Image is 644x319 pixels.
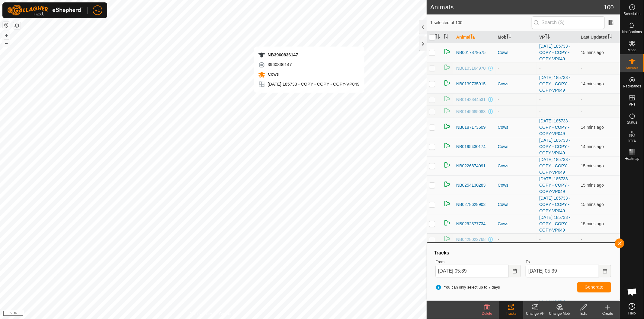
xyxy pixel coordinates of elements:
span: NB0195430174 [456,144,485,150]
th: Last Updated [578,31,620,43]
th: Animal [454,31,495,43]
span: Delete [482,311,492,316]
span: 22 Sept 2025, 5:26 am [581,81,604,86]
div: Tracks [499,311,523,316]
a: [DATE] 185733 - COPY - COPY - COPY-VP049 [539,75,570,93]
span: Schedules [623,12,640,16]
span: NB0103164970 [456,65,485,71]
span: NB0145685083 [456,109,485,115]
button: Choose Date [599,265,611,277]
span: Generate [585,285,604,289]
span: - [581,237,582,242]
span: - [581,66,582,71]
a: [DATE] 185733 - COPY - COPY - COPY-VP049 [539,44,570,61]
a: [DATE] 185733 - COPY - COPY - COPY-VP049 [539,118,570,136]
span: NB0139735915 [456,81,485,87]
div: - [498,236,534,243]
span: 22 Sept 2025, 5:25 am [581,50,604,55]
p-sorticon: Activate to sort [444,35,448,39]
div: NB3960836147 [258,51,359,58]
span: Neckbands [623,84,641,88]
span: 22 Sept 2025, 5:26 am [581,144,604,149]
span: NB0226874091 [456,163,485,169]
a: [DATE] 185733 - COPY - COPY - COPY-VP049 [539,196,570,213]
span: Infra [628,139,636,142]
span: Help [628,311,636,315]
span: NB0292377734 [456,221,485,227]
div: Open chat [623,283,641,301]
span: Mobs [628,48,636,52]
app-display-virtual-paddock-transition: - [539,109,541,114]
span: NB0254130283 [456,182,485,188]
img: Gallagher Logo [7,5,83,16]
img: returning on [444,64,451,71]
span: 100 [604,3,614,12]
span: - [581,109,582,114]
app-display-virtual-paddock-transition: - [539,66,541,71]
span: NB0142344531 [456,96,485,103]
h2: Animals [430,4,604,11]
button: Generate [577,282,611,292]
app-display-virtual-paddock-transition: - [539,237,541,242]
img: returning on [444,219,451,226]
img: returning on [444,95,451,102]
span: Animals [626,66,639,70]
button: Reset Map [3,22,10,29]
a: Help [620,301,644,317]
span: 22 Sept 2025, 5:25 am [581,163,604,168]
span: 22 Sept 2025, 5:25 am [581,183,604,188]
th: VP [537,31,578,43]
div: Edit [572,311,596,316]
th: Mob [495,31,537,43]
div: Cows [498,49,534,56]
img: returning on [444,48,451,55]
p-sorticon: Activate to sort [545,35,550,39]
button: Choose Date [509,265,521,277]
div: Change VP [523,311,547,316]
a: [DATE] 185733 - COPY - COPY - COPY-VP049 [539,215,570,232]
p-sorticon: Activate to sort [470,35,475,39]
img: returning on [444,181,451,188]
span: 22 Sept 2025, 5:25 am [581,221,604,226]
div: Cows [498,163,534,169]
p-sorticon: Activate to sort [506,35,511,39]
a: [DATE] 185733 - COPY - COPY - COPY-VP049 [539,176,570,194]
span: 22 Sept 2025, 5:25 am [581,202,604,207]
img: returning on [444,79,451,87]
span: NB0017879575 [456,49,485,56]
a: [DATE] 185733 - COPY - COPY - COPY-VP049 [539,157,570,175]
div: Cows [498,221,534,227]
div: Cows [498,144,534,150]
div: [DATE] 185733 - COPY - COPY - COPY-VP049 [258,81,359,88]
span: NB0187173509 [456,124,485,131]
a: Privacy Policy [190,311,212,317]
p-sorticon: Activate to sort [607,35,612,39]
span: You can only select up to 7 days [435,284,500,290]
button: Map Layers [13,22,21,29]
span: 22 Sept 2025, 5:26 am [581,125,604,130]
span: NB0428022768 [456,236,485,243]
a: [DATE] 185733 - COPY - COPY - COPY-VP049 [539,138,570,155]
button: – [3,39,10,47]
span: - [581,97,582,102]
span: RC [95,7,101,14]
span: Notifications [622,30,642,34]
input: Search (S) [532,16,605,29]
label: To [526,259,611,265]
span: Cows [266,72,279,77]
span: VPs [629,103,635,106]
img: returning on [444,161,451,169]
div: - [498,65,534,71]
button: + [3,32,10,39]
span: Heatmap [625,157,639,160]
img: returning on [444,142,451,149]
img: returning on [444,235,451,242]
span: 1 selected of 100 [430,20,532,26]
img: returning on [444,200,451,207]
div: - [498,96,534,103]
span: NB0278628903 [456,201,485,208]
span: Status [627,121,637,124]
div: Cows [498,81,534,87]
div: Tracks [433,249,614,257]
label: From [435,259,521,265]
